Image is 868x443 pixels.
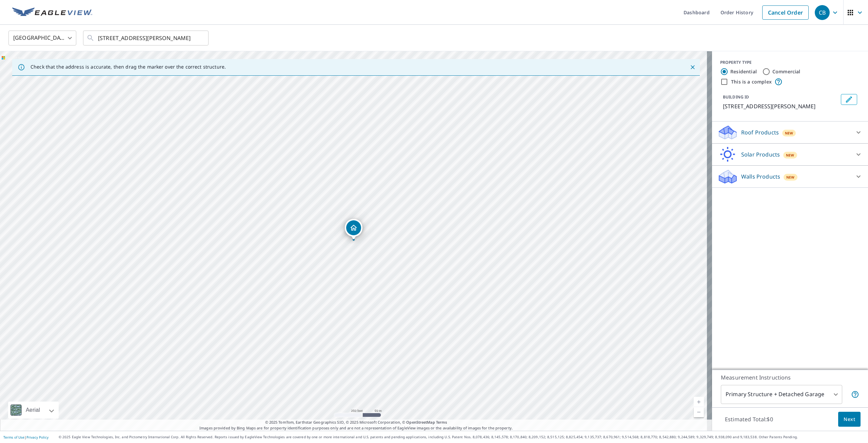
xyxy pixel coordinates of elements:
[31,64,226,70] p: Check that the address is accurate, then drag the marker over the correct structure.
[731,78,772,85] label: This is a complex
[785,130,793,136] span: New
[720,59,860,66] div: PROPERTY TYPE
[741,128,779,136] p: Roof Products
[741,172,780,181] p: Walls Products
[741,150,780,159] p: Solar Products
[772,68,801,75] label: Commercial
[59,435,865,440] p: © 2025 Eagle View Technologies, Inc. and Pictometry International Corp. All Rights Reserved. Repo...
[838,412,861,427] button: Next
[694,397,704,407] a: Current Level 17, Zoom In
[98,29,195,48] input: Search by address or latitude-longitude
[762,5,809,20] a: Cancel Order
[723,94,749,100] p: BUILDING ID
[8,29,76,48] div: [GEOGRAPHIC_DATA]
[786,174,795,180] span: New
[717,168,863,185] div: Walls ProductsNew
[436,420,447,425] a: Terms
[851,390,859,399] span: Your report will include the primary structure and a detached garage if one exists.
[3,435,24,440] a: Terms of Use
[12,7,92,18] img: EV Logo
[345,219,362,240] div: Dropped pin, building 1, Residential property, 10789 Bradford Rd Littleton, CO 80127
[24,402,42,419] div: Aerial
[721,373,859,382] p: Measurement Instructions
[719,412,778,427] p: Estimated Total: $0
[717,124,863,141] div: Roof ProductsNew
[723,102,838,110] p: [STREET_ADDRESS][PERSON_NAME]
[26,435,48,440] a: Privacy Policy
[730,68,757,75] label: Residential
[694,407,704,417] a: Current Level 17, Zoom Out
[841,94,857,105] button: Edit building 1
[717,146,863,163] div: Solar ProductsNew
[721,385,842,404] div: Primary Structure + Detached Garage
[786,152,794,158] span: New
[688,63,697,72] button: Close
[265,420,447,425] span: © 2025 TomTom, Earthstar Geographics SIO, © 2025 Microsoft Corporation, ©
[844,415,855,424] span: Next
[3,435,48,439] p: |
[406,420,435,425] a: OpenStreetMap
[8,402,59,419] div: Aerial
[815,5,830,20] div: CB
